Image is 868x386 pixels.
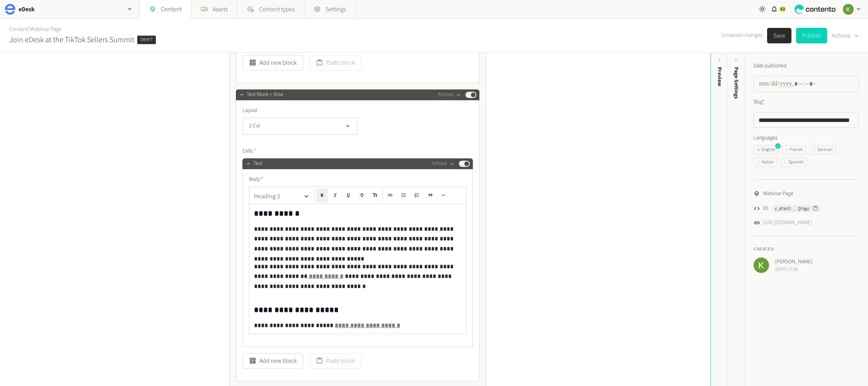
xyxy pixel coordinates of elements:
[832,28,859,43] button: Actions
[775,258,812,266] span: [PERSON_NAME]
[438,90,461,100] button: Actions
[757,159,774,166] div: Italian
[251,189,313,204] button: Heading 3
[431,159,454,168] button: Actions
[249,175,263,184] span: Body
[754,246,859,253] h4: Created
[754,257,769,273] img: Keelin Terry
[242,353,303,369] button: Add new block
[242,147,256,155] span: Cells
[763,219,812,227] a: [URL][DOMAIN_NAME]
[732,67,740,99] span: Page Settings
[813,146,832,153] div: German
[242,118,358,135] button: 2 Col
[309,353,362,369] button: Paste block
[843,4,854,15] img: Keelin Terry
[137,36,156,44] span: Draft
[242,55,303,70] button: Add new block
[784,159,803,166] div: Spanish
[785,146,803,153] div: French
[30,25,61,33] a: Webinar Page
[259,5,295,14] span: Content types
[780,158,807,167] button: Spanish
[19,5,35,14] h2: eDesk
[721,31,762,40] span: Unsaved changes
[757,146,775,153] div: English
[763,204,769,213] span: ID:
[754,145,779,154] button: English
[9,25,28,33] a: Content
[253,160,262,168] span: Text
[775,266,812,273] span: [DATE] 17:08
[767,28,791,43] button: Save
[9,34,134,46] h2: Join eDesk at the TikTok Sellers Summit
[754,62,787,70] label: Date published
[715,67,723,86] div: Preview
[5,4,15,15] img: eDesk
[796,28,827,43] button: Publish
[242,106,257,115] span: Layout
[754,134,859,142] label: Languages
[780,6,785,13] span: 63
[763,190,793,198] span: Webinar Page
[247,91,283,99] span: Text Block > Row
[754,98,765,106] label: Slug
[775,205,810,212] span: c_01k57...Qfdgc
[326,5,346,14] span: Settings
[772,205,821,213] button: c_01k57...Qfdgc
[782,145,806,154] button: French
[309,55,362,70] button: Paste block
[809,145,836,154] button: German
[28,25,30,33] span: /
[754,158,777,167] button: Italian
